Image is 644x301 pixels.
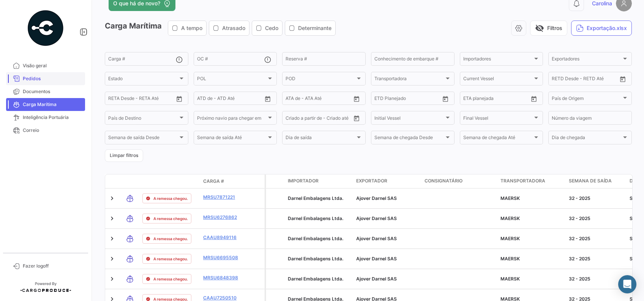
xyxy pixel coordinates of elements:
span: Semana de saída Desde [108,136,178,141]
button: A tempo [168,21,206,35]
input: ATA Até [306,97,337,102]
input: Criado a partir de [286,116,314,122]
button: visibility_offFiltros [530,21,567,36]
span: Dia de saída [286,136,355,141]
div: 32 - 2025 [569,195,623,202]
span: Próximo navio para chegar em [197,116,267,122]
datatable-header-cell: Status do Envio [139,178,200,184]
span: Semana de saída Até [197,136,267,141]
span: Consignatário [425,177,462,184]
button: Open calendar [351,112,362,124]
button: Atrasado [209,21,249,35]
div: 32 - 2025 [569,276,623,282]
span: Carga # [203,178,224,185]
span: Inteligência Portuária [23,114,82,121]
span: Exportador [356,177,387,184]
input: ATD Até [218,97,249,102]
span: Ajover Darnel SAS [356,215,397,221]
span: A remessa chegou. [153,236,188,242]
a: Visão geral [6,59,85,72]
span: A remessa chegou. [153,276,188,282]
button: Cedo [252,21,282,35]
span: Darnel Embalagens Ltda. [288,276,343,282]
button: Open calendar [174,93,185,105]
span: A remessa chegou. [153,195,188,201]
span: Semana de saída [569,177,612,184]
span: País de Destino [108,116,178,122]
span: Cedo [265,24,278,32]
span: Darnel Embalagens Ltda. [288,256,343,261]
div: Abrir mensagem da Intercom [618,275,636,293]
a: Expand/Collapse Row [108,215,116,222]
span: Importadores [463,57,533,63]
span: Carga Marítima [23,101,82,108]
span: Dia de chegada [552,136,622,141]
span: Correio [23,127,82,134]
a: Expand/Collapse Row [108,255,116,263]
datatable-header-cell: Transportadora [497,174,566,188]
span: MAERSK [500,236,520,241]
div: 32 - 2025 [569,215,623,222]
span: Ajover Darnel SAS [356,195,397,201]
span: Atrasado [222,24,245,32]
span: Documentos [23,88,82,95]
input: Até [127,97,158,102]
span: Estado [108,77,178,82]
a: Carga Marítima [6,98,85,111]
button: Open calendar [262,93,273,105]
a: MRSU6848398 [203,274,243,281]
datatable-header-cell: Carga # [200,175,246,188]
span: MAERSK [500,195,520,201]
input: ATD de [197,97,213,102]
span: A remessa chegou. [153,256,188,262]
input: Desde [552,77,565,82]
input: Até [393,97,425,102]
span: visibility_off [535,24,544,33]
a: Expand/Collapse Row [108,275,116,283]
span: Semana de chegada Até [463,136,533,141]
a: Documentos [6,85,85,98]
span: MAERSK [500,215,520,221]
span: Final Vessel [463,116,533,122]
a: MRSU7871221 [203,194,243,201]
span: Semana de chegada Desde [374,136,444,141]
a: Correio [6,124,85,137]
img: powered-by.png [27,9,65,47]
button: Determinante [285,21,335,35]
input: Até [482,97,513,102]
div: 32 - 2025 [569,255,623,262]
button: Open calendar [528,93,540,105]
span: POL [197,77,267,82]
input: Desde [463,97,477,102]
input: ATA de [286,97,300,102]
datatable-header-cell: Consignatário [421,174,497,188]
span: Transportadora [374,77,444,82]
span: A remessa chegou. [153,215,188,222]
a: Inteligência Portuária [6,111,85,124]
span: MAERSK [500,276,520,282]
input: Até [571,77,602,82]
span: Importador [288,177,319,184]
span: Darnel Embalagens Ltda. [288,236,343,241]
span: Darnel Embalagens Ltda. [288,195,343,201]
datatable-header-cell: Apólice [246,178,265,184]
span: POD [286,77,355,82]
input: Criado até [320,116,351,122]
a: MRSU6276862 [203,214,243,221]
datatable-header-cell: Cargas Protegidas [266,174,285,188]
button: Limpar filtros [105,149,143,162]
span: Determinante [298,24,331,32]
span: Fazer logoff [23,263,82,269]
div: 32 - 2025 [569,235,623,242]
span: A tempo [181,24,202,32]
span: Ajover Darnel SAS [356,236,397,241]
datatable-header-cell: Importador [285,174,353,188]
a: CAAU8949116 [203,234,243,241]
datatable-header-cell: Modo de Transporte [120,178,139,184]
span: Pedidos [23,75,82,82]
a: Expand/Collapse Row [108,195,116,202]
span: Initial Vessel [374,116,444,122]
span: Darnel Embalagens Ltda. [288,215,343,221]
h3: Carga Marítima [105,21,338,36]
span: Ajover Darnel SAS [356,256,397,261]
